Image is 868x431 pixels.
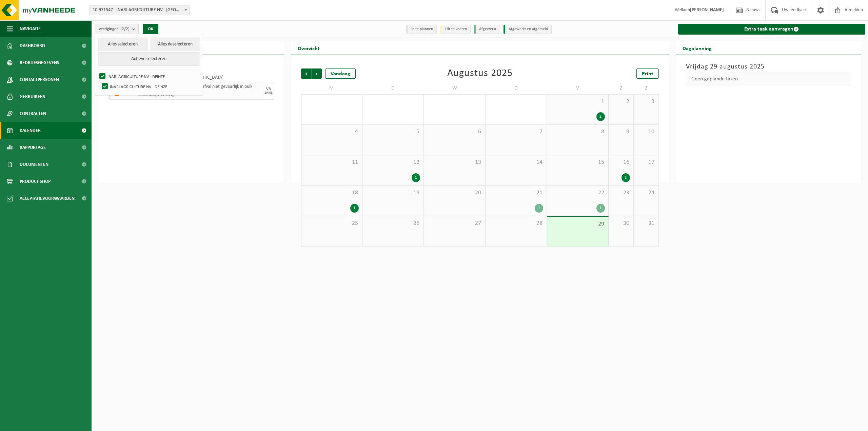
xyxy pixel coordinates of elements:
td: Z [634,82,659,94]
div: 1 [350,204,359,213]
span: 8 [550,128,605,136]
span: 26 [366,220,420,227]
div: Vandaag [325,68,356,79]
span: Dashboard [20,37,45,54]
button: Vestigingen(2/2) [95,24,139,34]
span: Rapportage [20,139,46,156]
span: 20 [427,189,481,197]
span: 16 [612,159,630,166]
span: Omwisseling op aanvraag [139,94,262,98]
span: 24 [637,189,655,197]
div: 1 [596,204,605,213]
strong: [PERSON_NAME] [690,7,724,13]
div: Geen geplande taken [686,72,851,86]
span: 10-971547 - INARI AGRICULTURE NV - DEINZE [90,5,190,15]
span: Documenten [20,156,48,173]
div: 1 [535,204,543,213]
span: 23 [612,189,630,197]
span: 7 [489,128,543,136]
span: 19 [366,189,420,197]
span: 17 [637,159,655,166]
span: Contactpersonen [20,71,59,88]
li: Afgewerkt [474,25,500,34]
span: Product Shop [20,173,51,190]
div: Augustus 2025 [447,68,513,79]
span: Navigatie [20,20,41,37]
span: 5 [366,128,420,136]
div: 29/08 [264,91,273,95]
label: INARI AGRICULTURE NV - DEINZE [98,71,200,81]
button: OK [143,24,158,35]
span: Gebruikers [20,88,45,105]
span: 31 [637,220,655,227]
td: V [547,82,608,94]
span: 30 [612,220,630,227]
span: 18 [305,189,359,197]
h2: Dagplanning [676,41,718,55]
button: Alles selecteren [98,38,147,51]
td: Z [609,82,634,94]
h3: Vrijdag 29 augustus 2025 [686,62,851,72]
button: Actieve selecteren [98,52,200,66]
span: 14 [489,159,543,166]
span: 10-971547 - INARI AGRICULTURE NV - DEINZE [90,5,189,15]
div: 2 [596,112,605,121]
span: 6 [427,128,481,136]
li: In te plannen [406,25,437,34]
h2: Overzicht [291,41,327,55]
span: 1 [550,98,605,105]
span: 4 [305,128,359,136]
span: 3 [637,98,655,105]
li: Afgewerkt en afgemeld [504,25,552,34]
a: Print [636,68,659,79]
span: 11 [305,159,359,166]
span: Kalender [20,122,41,139]
span: Contracten [20,105,46,122]
a: Extra taak aanvragen [678,24,866,35]
span: 22 [550,189,605,197]
button: Alles deselecteren [151,38,200,51]
span: 21 [489,189,543,197]
span: 15 [550,159,605,166]
span: 29 [550,220,605,228]
span: 25 [305,220,359,227]
span: Acceptatievoorwaarden [20,190,75,207]
span: Vestigingen [99,24,130,34]
span: Bedrijfsgegevens [20,54,59,71]
span: 28 [489,220,543,227]
span: 13 [427,159,481,166]
span: 12 [366,159,420,166]
count: (2/2) [120,27,130,31]
td: W [424,82,485,94]
td: M [301,82,362,94]
div: 1 [622,173,630,182]
label: INARI AGRICULTURE NV - DEINZE [100,81,200,92]
li: Uit te voeren [440,25,471,34]
span: Print [642,71,653,77]
span: Vorige [301,68,311,79]
td: D [362,82,424,94]
div: VR [266,87,271,91]
span: 2 [612,98,630,105]
span: 10 [637,128,655,136]
span: Volgende [312,68,322,79]
div: 1 [412,173,420,182]
span: 9 [612,128,630,136]
td: D [486,82,547,94]
span: 27 [427,220,481,227]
